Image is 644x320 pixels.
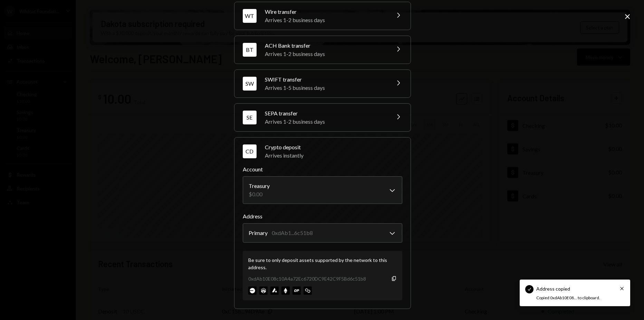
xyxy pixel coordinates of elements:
div: SE [243,111,257,124]
button: Account [243,176,402,204]
div: Arrives instantly [265,151,402,160]
div: Arrives 1-2 business days [265,16,386,24]
button: BTACH Bank transferArrives 1-2 business days [234,36,411,64]
button: CDCrypto depositArrives instantly [234,138,411,165]
div: CD [243,144,257,158]
div: Copied 0xdAb10E08... to clipboard. [536,295,609,301]
div: Arrives 1-5 business days [265,84,386,92]
div: SW [243,77,257,91]
div: Be sure to only deposit assets supported by the network to this address. [248,256,397,271]
img: ethereum-mainnet [281,286,290,295]
div: SEPA transfer [265,109,386,117]
div: Crypto deposit [265,143,402,151]
img: optimism-mainnet [292,286,301,295]
img: arbitrum-mainnet [259,286,268,295]
button: WTWire transferArrives 1-2 business days [234,2,411,30]
div: Wire transfer [265,8,386,16]
div: Arrives 1-2 business days [265,117,386,126]
img: base-mainnet [248,286,257,295]
div: Arrives 1-2 business days [265,50,386,58]
div: SWIFT transfer [265,75,386,84]
label: Address [243,212,402,220]
button: SWSWIFT transferArrives 1-5 business days [234,70,411,97]
div: BT [243,43,257,57]
button: SESEPA transferArrives 1-2 business days [234,104,411,131]
div: CDCrypto depositArrives instantly [243,165,402,300]
img: avalanche-mainnet [270,286,279,295]
div: Address copied [536,285,570,292]
div: 0xdAb10E08c10A4a72Ec6720DC9E42C9F5Bd6c51b8 [248,275,366,282]
label: Account [243,165,402,173]
img: polygon-mainnet [304,286,312,295]
div: 0xdAb1...6c51b8 [272,229,313,237]
div: ACH Bank transfer [265,41,386,50]
div: WT [243,9,257,23]
button: Address [243,223,402,243]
